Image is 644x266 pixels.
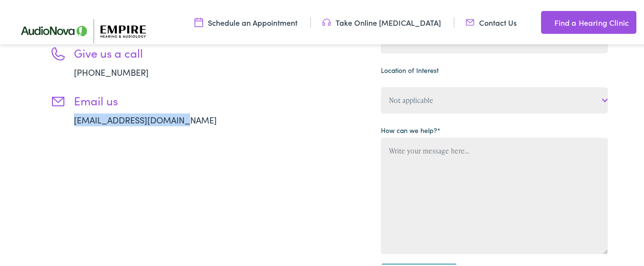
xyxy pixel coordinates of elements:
a: Find a Hearing Clinic [541,10,636,32]
img: utility icon [541,15,550,27]
img: utility icon [466,16,474,26]
a: [EMAIL_ADDRESS][DOMAIN_NAME] [74,113,217,124]
img: utility icon [194,16,203,26]
a: Schedule an Appointment [194,16,297,26]
h3: Give us a call [74,45,245,59]
label: How can we help? [381,124,440,134]
a: [PHONE_NUMBER] [74,65,149,77]
label: Location of Interest [381,64,439,74]
h3: Email us [74,92,245,106]
img: utility icon [322,16,331,26]
a: Contact Us [466,16,517,26]
a: Take Online [MEDICAL_DATA] [322,16,441,26]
